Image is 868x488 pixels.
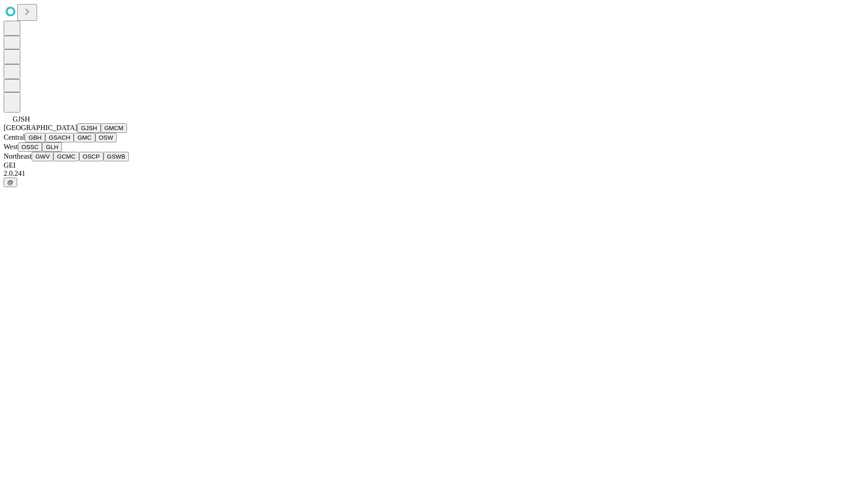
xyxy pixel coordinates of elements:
button: GSWB [104,152,129,161]
span: GJSH [13,115,30,123]
button: OSCP [79,152,104,161]
button: GLH [42,142,61,152]
div: GEI [4,161,864,169]
span: West [4,143,18,150]
button: GCMC [53,152,79,161]
button: GWV [32,152,53,161]
button: GMCM [101,123,127,133]
button: GJSH [77,123,101,133]
button: GMC [74,133,95,142]
div: 2.0.241 [4,169,864,178]
span: Northeast [4,152,32,160]
button: OSSC [18,142,42,152]
button: OSW [95,133,117,142]
span: Central [4,133,25,141]
span: [GEOGRAPHIC_DATA] [4,124,77,131]
span: @ [7,179,14,186]
button: @ [4,178,17,187]
button: GSACH [45,133,74,142]
button: GBH [25,133,45,142]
